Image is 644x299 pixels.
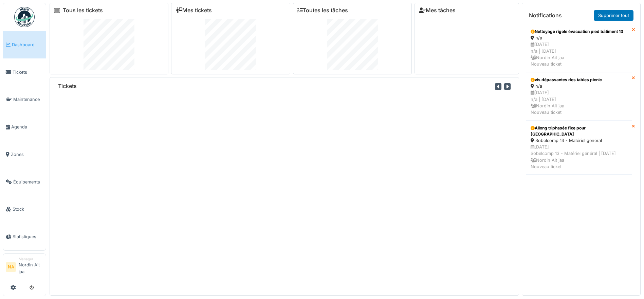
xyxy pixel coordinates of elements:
span: Agenda [11,124,43,130]
a: Supprimer tout [594,10,633,21]
div: [DATE] Sobelcomp 13 - Matériel général | [DATE] Nordin Ait jaa Nouveau ticket [531,144,627,170]
span: Maintenance [13,96,43,103]
span: Statistiques [13,233,43,240]
a: Allong triphasée fixe pour [GEOGRAPHIC_DATA] Sobelcomp 13 - Matériel général [DATE]Sobelcomp 13 -... [526,120,632,175]
a: Stock [3,196,46,223]
a: Équipements [3,168,46,196]
a: Mes tâches [419,7,456,14]
div: Manager [19,257,43,262]
img: Badge_color-CXgf-gQk.svg [14,7,35,27]
a: Maintenance [3,86,46,113]
span: Zones [11,151,43,158]
div: Sobelcomp 13 - Matériel général [531,137,627,144]
span: Tickets [13,69,43,75]
a: Nettoyage rigole évacuation pied bâtiment 13 n/a [DATE]n/a | [DATE] Nordin Ait jaaNouveau ticket [526,24,632,72]
div: [DATE] n/a | [DATE] Nordin Ait jaa Nouveau ticket [531,41,627,67]
div: vis dépassantes des tables picnic [531,77,627,83]
a: Tickets [3,58,46,86]
a: Agenda [3,113,46,141]
a: Dashboard [3,31,46,58]
a: Toutes les tâches [297,7,348,14]
div: [DATE] n/a | [DATE] Nordin Ait jaa Nouveau ticket [531,89,627,116]
span: Stock [13,206,43,212]
li: Nordin Ait jaa [19,257,43,278]
div: n/a [531,83,627,89]
h6: Tickets [58,83,77,89]
div: n/a [531,35,627,41]
a: Tous les tickets [63,7,103,14]
a: Mes tickets [176,7,212,14]
span: Équipements [13,179,43,185]
a: NA ManagerNordin Ait jaa [6,257,43,279]
a: Statistiques [3,223,46,250]
li: NA [6,262,16,272]
div: Allong triphasée fixe pour [GEOGRAPHIC_DATA] [531,125,627,137]
a: Zones [3,141,46,168]
div: Nettoyage rigole évacuation pied bâtiment 13 [531,29,627,35]
a: vis dépassantes des tables picnic n/a [DATE]n/a | [DATE] Nordin Ait jaaNouveau ticket [526,72,632,120]
span: Dashboard [12,41,43,48]
h6: Notifications [529,12,562,19]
